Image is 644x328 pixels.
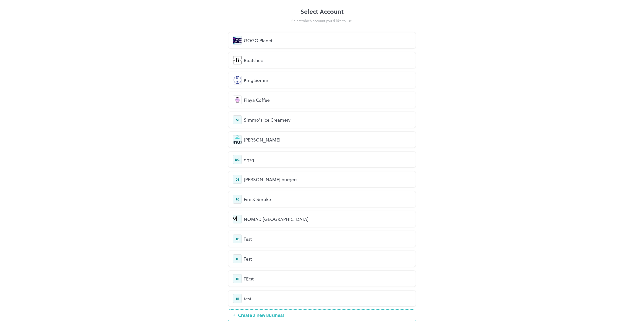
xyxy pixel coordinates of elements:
[233,76,242,84] img: avatar
[244,275,411,282] div: TErst
[233,155,242,164] div: DG
[228,7,416,16] div: Select Account
[235,313,287,318] span: Create a new Business
[233,56,242,64] img: avatar
[233,235,242,243] div: TE
[233,195,242,204] div: F&
[244,236,411,242] div: Test
[233,175,242,184] div: DB
[244,37,411,44] div: GOGO Planet
[233,294,242,303] div: TE
[244,97,411,103] div: Playa Coffee
[233,96,242,104] img: avatar
[233,215,242,223] img: avatar
[244,136,411,143] div: [PERSON_NAME]
[244,295,411,302] div: test
[244,216,411,222] div: NOMAD [GEOGRAPHIC_DATA]
[244,255,411,262] div: Test
[228,18,416,23] div: Select which account you’d like to use.
[244,57,411,64] div: Boatshed
[233,135,242,144] img: avatar
[244,176,411,183] div: [PERSON_NAME] burgers
[244,116,411,123] div: Simmo's Ice Creamery
[228,309,416,321] button: Create a new Business
[244,156,411,163] div: dgsg
[233,274,242,283] div: TE
[244,77,411,83] div: King Somm
[244,196,411,203] div: Fire & Smoke
[233,254,242,263] div: TE
[233,115,242,124] div: SI
[233,36,242,44] img: avatar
